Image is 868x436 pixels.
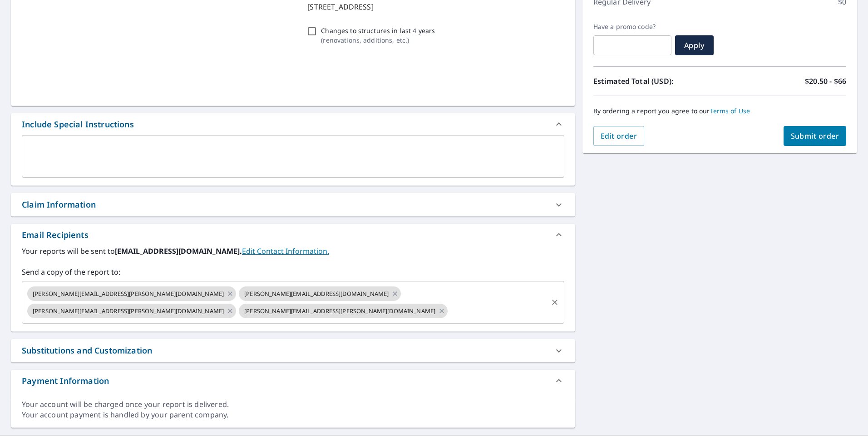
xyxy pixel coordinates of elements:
[22,344,152,357] div: Substitutions and Customization
[22,199,96,211] div: Claim Information
[11,193,575,216] div: Claim Information
[22,246,564,257] label: Your reports will be sent to
[805,76,846,87] p: $20.50 - $66
[321,26,435,35] p: Changes to structures in last 4 years
[22,229,89,241] div: Email Recipients
[11,224,575,246] div: Email Recipients
[593,126,645,146] button: Edit order
[11,339,575,362] div: Substitutions and Customization
[27,286,236,301] div: [PERSON_NAME][EMAIL_ADDRESS][PERSON_NAME][DOMAIN_NAME]
[27,307,229,315] span: [PERSON_NAME][EMAIL_ADDRESS][PERSON_NAME][DOMAIN_NAME]
[710,107,750,115] a: Terms of Use
[601,131,637,141] span: Edit order
[22,375,109,387] div: Payment Information
[22,410,564,420] div: Your account payment is handled by your parent company.
[27,290,229,298] span: [PERSON_NAME][EMAIL_ADDRESS][PERSON_NAME][DOMAIN_NAME]
[791,131,839,141] span: Submit order
[682,40,706,50] span: Apply
[593,76,720,87] p: Estimated Total (USD):
[593,23,671,31] label: Have a promo code?
[11,113,575,135] div: Include Special Instructions
[784,126,847,146] button: Submit order
[239,307,441,315] span: [PERSON_NAME][EMAIL_ADDRESS][PERSON_NAME][DOMAIN_NAME]
[548,296,561,309] button: Clear
[22,118,134,131] div: Include Special Instructions
[11,370,575,392] div: Payment Information
[115,246,242,256] b: [EMAIL_ADDRESS][DOMAIN_NAME].
[321,35,435,45] p: ( renovations, additions, etc. )
[675,35,714,55] button: Apply
[239,290,394,298] span: [PERSON_NAME][EMAIL_ADDRESS][DOMAIN_NAME]
[239,304,448,318] div: [PERSON_NAME][EMAIL_ADDRESS][PERSON_NAME][DOMAIN_NAME]
[22,266,564,277] label: Send a copy of the report to:
[307,1,560,12] p: [STREET_ADDRESS]
[22,399,564,410] div: Your account will be charged once your report is delivered.
[593,107,846,115] p: By ordering a report you agree to our
[27,304,236,318] div: [PERSON_NAME][EMAIL_ADDRESS][PERSON_NAME][DOMAIN_NAME]
[242,246,329,256] a: EditContactInfo
[239,286,401,301] div: [PERSON_NAME][EMAIL_ADDRESS][DOMAIN_NAME]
